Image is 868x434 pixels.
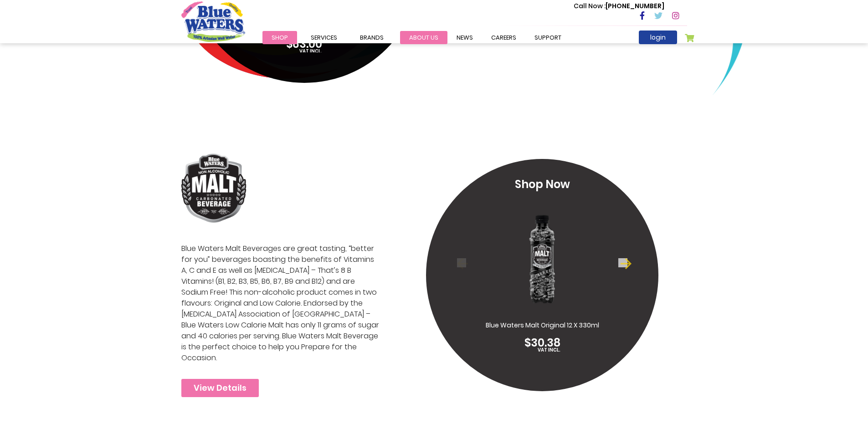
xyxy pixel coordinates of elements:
img: blue_waters_malt_original_12_x_330ml_1_4.png [498,197,586,321]
p: Shop Now [443,176,641,193]
span: $30.38 [524,335,560,350]
span: Brands [360,33,384,42]
a: News [447,31,482,44]
a: about us [400,31,447,44]
p: [PHONE_NUMBER] [574,1,664,11]
p: Blue Waters Malt Original 12 X 330ml [485,321,599,330]
a: careers [482,31,525,44]
img: brand logo [181,153,247,223]
p: Blue Waters Malt Beverages are great tasting, “better for you” beverages boasting the benefits of... [181,243,379,363]
button: Next [618,258,627,267]
a: store logo [181,1,245,41]
button: Previous [457,258,466,267]
a: Blue Waters Malt Original 12 X 330ml $30.38 [443,197,641,351]
a: login [639,31,677,44]
span: Services [311,33,337,42]
span: Call Now : [574,1,606,10]
span: $63.00 [286,36,322,51]
a: View Details [181,379,259,397]
a: support [525,31,570,44]
span: Shop [272,33,288,42]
